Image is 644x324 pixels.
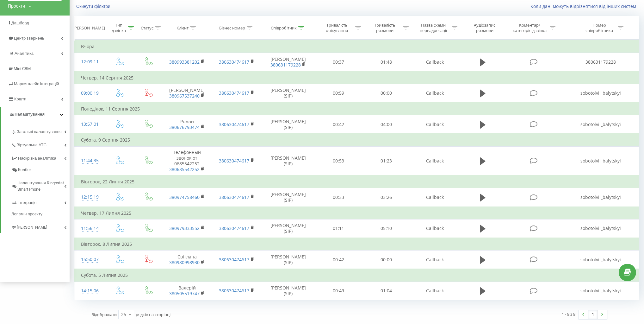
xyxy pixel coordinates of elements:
span: Налаштування Ringostat Smart Phone [17,180,64,193]
td: Callback [410,251,460,269]
a: 380630474617 [219,90,249,96]
td: 00:33 [315,188,362,207]
div: Коментар/категорія дзвінка [511,22,548,33]
a: Віртуальна АТС [11,137,70,151]
td: 00:00 [362,84,410,103]
td: Роман [162,115,212,134]
td: Callback [410,53,460,72]
a: 380967537240 [169,93,200,99]
td: Callback [410,115,460,134]
td: 00:42 [315,115,362,134]
div: Номер співробітника [582,22,616,33]
td: Вчора [75,40,639,53]
td: 380631179228 [563,53,639,72]
td: 01:11 [315,219,362,238]
a: 380630474617 [219,288,249,294]
td: 03:26 [362,188,410,207]
td: Валерій [162,282,212,300]
a: 380993381202 [169,59,200,65]
td: Понеділок, 11 Серпня 2025 [75,103,639,115]
span: Кошти [14,97,26,101]
td: [PERSON_NAME] (SIP) [261,282,315,300]
a: 380630474617 [219,194,249,200]
a: [PERSON_NAME] [11,220,70,233]
span: [PERSON_NAME] [17,224,47,231]
td: 00:37 [315,53,362,72]
a: Лог змін проєкту [11,208,70,220]
td: [PERSON_NAME] (SIP) [261,84,315,103]
div: 09:00:19 [81,87,99,99]
td: 01:48 [362,53,410,72]
span: Колбек [18,167,31,173]
td: 00:42 [315,251,362,269]
span: Дашборд [11,21,29,25]
a: 380980998930 [169,259,200,265]
div: Тип дзвінка [111,22,127,33]
td: sobotolvil_balytskyi [563,282,639,300]
td: Вівторок, 8 Липня 2025 [75,238,639,251]
td: [PERSON_NAME] [261,53,315,72]
a: 380676793474 [169,124,200,130]
a: Інтеграція [11,195,70,208]
span: Лог змін проєкту [11,211,42,217]
div: Проекти [8,3,25,9]
td: Вівторок, 22 Липня 2025 [75,175,639,188]
div: [PERSON_NAME] [73,25,105,31]
div: 1 - 8 з 8 [562,311,575,317]
div: Назва схеми переадресації [416,22,450,33]
button: Скинути фільтри [74,3,114,9]
td: 01:04 [362,282,410,300]
td: Callback [410,84,460,103]
a: 380979333552 [169,225,200,231]
div: 14:15:06 [81,285,99,297]
td: sobotolvil_balytskyi [563,84,639,103]
span: Маркетплейс інтеграцій [14,81,59,86]
span: Наскрізна аналітика [18,155,56,162]
div: Співробітник [271,25,297,31]
td: sobotolvil_balytskyi [563,146,639,175]
td: [PERSON_NAME] (SIP) [261,219,315,238]
td: 01:23 [362,146,410,175]
a: Коли дані можуть відрізнятися вiд інших систем [530,3,639,9]
td: Світлана [162,251,212,269]
div: 15:50:07 [81,253,99,266]
a: Налаштування Ringostat Smart Phone [11,175,70,195]
td: Четвер, 14 Серпня 2025 [75,72,639,84]
div: 12:09:11 [81,56,99,68]
td: Callback [410,146,460,175]
a: 380630474617 [219,257,249,263]
a: Наскрізна аналітика [11,151,70,164]
span: Аналiтика [15,51,34,56]
td: [PERSON_NAME] (SIP) [261,146,315,175]
span: Центр звернень [14,36,44,41]
td: sobotolvil_balytskyi [563,251,639,269]
div: 12:15:19 [81,191,99,203]
td: sobotolvil_balytskyi [563,115,639,134]
td: [PERSON_NAME] (SIP) [261,188,315,207]
a: 380630474617 [219,59,249,65]
td: Callback [410,219,460,238]
a: Налаштування [1,107,70,122]
span: Налаштування [15,112,45,117]
td: sobotolvil_balytskyi [563,219,639,238]
span: Відображати [91,312,117,317]
td: [PERSON_NAME] (SIP) [261,251,315,269]
div: Аудіозапис розмови [465,22,504,33]
div: Бізнес номер [219,25,245,31]
td: Callback [410,188,460,207]
a: Загальні налаштування [11,124,70,137]
div: Тривалість очікування [320,22,354,33]
div: 25 [121,311,126,318]
td: Телефонный звонок от 0685542252 [162,146,212,175]
span: Загальні налаштування [17,129,62,135]
td: sobotolvil_balytskyi [563,188,639,207]
a: 380505519747 [169,290,200,296]
div: Статус [141,25,153,31]
a: Колбек [11,164,70,175]
a: 380630474617 [219,225,249,231]
a: 380974758460 [169,194,200,200]
span: рядків на сторінці [136,312,170,317]
div: 11:44:35 [81,155,99,167]
span: Інтеграція [17,200,36,206]
div: Тривалість розмови [368,22,401,33]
